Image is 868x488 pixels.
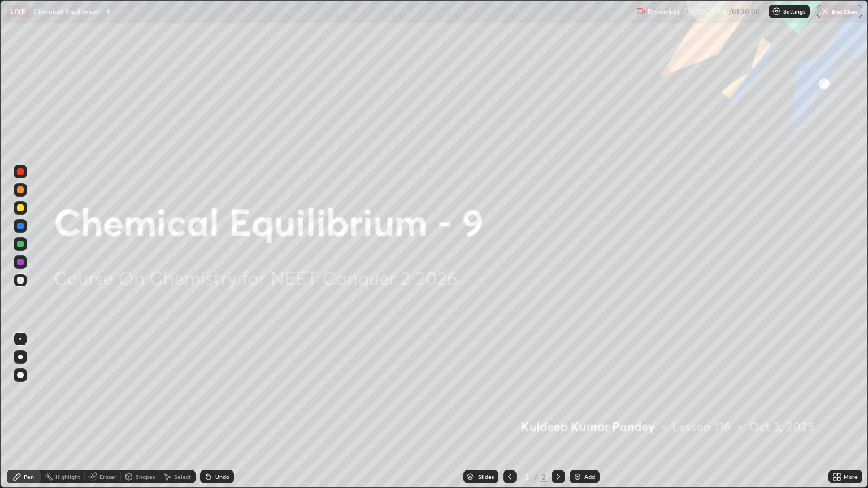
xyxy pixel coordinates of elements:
[648,7,679,16] p: Recording
[783,8,805,14] p: Settings
[821,7,830,16] img: end-class-cross
[772,7,781,16] img: class-settings-icons
[636,7,645,16] img: recording.375f2c34.svg
[817,5,862,18] button: End Class
[573,472,582,481] img: add-slide-button
[478,474,494,480] div: Slides
[33,7,110,16] p: Chemical Equilibrium - 9
[540,472,547,482] div: 2
[55,474,80,480] div: Highlight
[174,474,191,480] div: Select
[535,473,538,480] div: /
[215,474,229,480] div: Undo
[584,474,595,480] div: Add
[844,474,858,480] div: More
[521,473,532,480] div: 2
[99,474,116,480] div: Eraser
[24,474,34,480] div: Pen
[136,474,155,480] div: Shapes
[10,7,25,16] p: LIVE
